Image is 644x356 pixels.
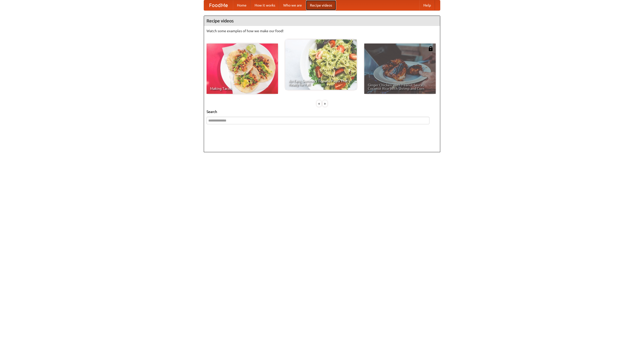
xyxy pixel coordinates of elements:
a: How it works [251,0,279,10]
a: An Easy, Summery Tomato Pasta That's Ready for Fall [285,39,357,90]
h4: Recipe videos [204,16,440,26]
a: Making Tacos [207,44,278,94]
a: Home [233,0,251,10]
a: Recipe videos [306,0,336,10]
h5: Search [207,109,437,114]
span: An Easy, Summery Tomato Pasta That's Ready for Fall [289,79,353,86]
a: Help [419,0,435,10]
div: » [323,100,327,107]
a: Who we are [279,0,306,10]
img: 483408.png [428,46,433,51]
a: FoodMe [204,0,233,10]
p: Watch some examples of how we make our food! [207,28,437,33]
span: Making Tacos [210,87,274,90]
div: « [317,100,321,107]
